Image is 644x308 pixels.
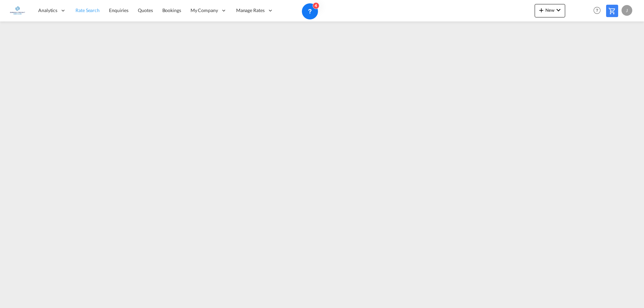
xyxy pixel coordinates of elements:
md-icon: icon-plus 400-fg [537,6,545,14]
div: J [622,5,632,16]
div: Help [591,5,606,17]
span: Analytics [38,7,57,14]
span: Help [591,5,603,16]
span: New [537,7,562,13]
span: Manage Rates [236,7,265,14]
button: icon-plus 400-fgNewicon-chevron-down [535,4,565,17]
span: Rate Search [75,7,100,13]
span: Quotes [138,7,153,13]
span: My Company [191,7,218,14]
md-icon: icon-chevron-down [554,6,562,14]
span: Enquiries [109,7,128,13]
span: Bookings [162,7,181,13]
img: e1326340b7c511ef854e8d6a806141ad.jpg [10,3,25,18]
